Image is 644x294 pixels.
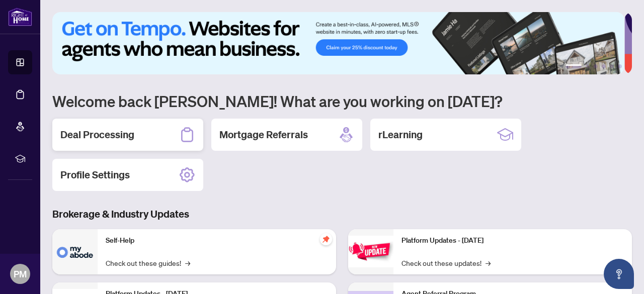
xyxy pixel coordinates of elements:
[185,257,190,268] span: →
[610,64,614,68] button: 5
[52,12,624,74] img: Slide 0
[320,233,332,245] span: pushpin
[604,259,634,289] button: Open asap
[566,64,582,68] button: 1
[8,8,32,26] img: logo
[106,257,190,268] a: Check out these guides!→
[106,235,328,246] p: Self-Help
[219,128,308,142] h2: Mortgage Referrals
[486,257,491,268] span: →
[52,229,98,274] img: Self-Help
[52,207,632,221] h3: Brokerage & Industry Updates
[618,64,622,68] button: 6
[60,168,130,182] h2: Profile Settings
[602,64,606,68] button: 4
[401,257,491,268] a: Check out these updates!→
[14,267,27,281] span: PM
[60,128,134,142] h2: Deal Processing
[52,91,632,111] h1: Welcome back [PERSON_NAME]! What are you working on [DATE]?
[378,128,423,142] h2: rLearning
[594,64,598,68] button: 3
[586,64,590,68] button: 2
[348,236,393,267] img: Platform Updates - June 23, 2025
[401,235,624,246] p: Platform Updates - [DATE]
